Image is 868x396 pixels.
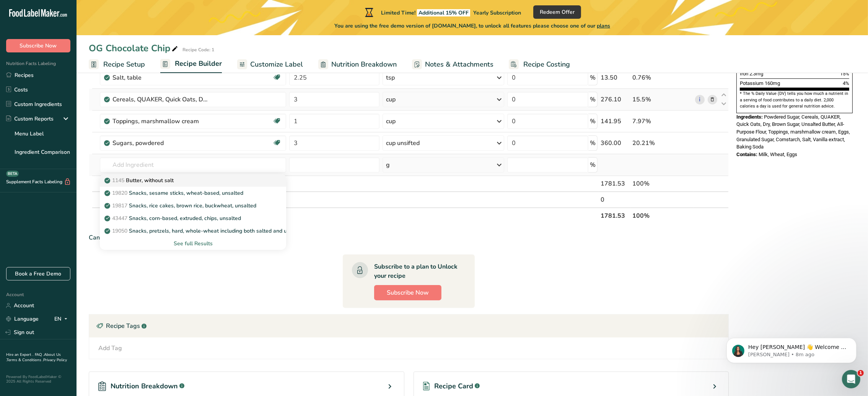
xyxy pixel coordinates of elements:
span: 43447 [112,215,127,222]
div: Recipe Code: 1 [182,46,214,53]
p: Snacks, pretzels, hard, whole-wheat including both salted and unsalted [106,227,305,235]
a: About Us . [6,352,61,363]
div: Limited Time! [363,8,521,17]
span: Nutrition Breakdown [111,381,178,391]
div: 7.97% [632,117,692,126]
a: 19817Snacks, rice cakes, brown rice, buckwheat, unsalted [100,199,286,212]
span: Recipe Builder [175,59,222,69]
span: Subscribe Now [20,42,57,50]
div: Custom Reports [6,115,54,123]
div: 141.95 [601,117,629,126]
a: Privacy Policy [43,357,67,363]
input: Add Ingredient [100,157,286,173]
div: cup [386,117,396,126]
span: Iron [740,71,748,77]
div: 360.00 [601,139,629,148]
div: 13.50 [601,73,629,82]
div: See full Results [100,237,286,250]
span: 15% [840,71,849,77]
span: 4% [843,80,849,86]
a: Book a Free Demo [6,267,70,280]
a: i [695,95,705,104]
section: * The % Daily Value (DV) tells you how much a nutrient in a serving of food contributes to a dail... [740,91,849,109]
div: Can't find your ingredient? [89,233,729,242]
span: Contains: [736,152,757,157]
a: 1145Butter, without salt [100,174,286,187]
span: 1 [858,370,864,376]
a: FAQ . [35,352,44,357]
div: cup [386,95,396,104]
span: Recipe Costing [523,59,570,70]
span: Yearly Subscription [473,9,521,16]
span: Redeem Offer [540,8,575,16]
span: Subscribe Now [387,288,429,297]
a: Hire an Expert . [6,352,33,357]
div: Powered By FoodLabelMaker © 2025 All Rights Reserved [6,375,70,384]
a: Customize Label [237,56,303,73]
p: Snacks, sesame sticks, wheat-based, unsalted [106,189,243,197]
button: Redeem Offer [533,5,581,19]
a: Language [6,312,39,326]
div: 15.5% [632,95,692,104]
div: Subscribe to a plan to Unlock your recipe [374,262,459,280]
span: 19817 [112,202,127,209]
a: Terms & Conditions . [7,357,43,363]
p: Snacks, rice cakes, brown rice, buckwheat, unsalted [106,202,256,210]
div: 0.76% [632,73,692,82]
span: 19050 [112,227,127,235]
a: Notes & Attachments [412,56,493,73]
a: 19050Snacks, pretzels, hard, whole-wheat including both salted and unsalted [100,225,286,237]
div: Toppings, marshmallow cream [112,117,208,126]
div: Add Tag [98,344,122,353]
div: cup unsifted [386,139,420,148]
span: Customize Label [250,59,303,70]
p: Snacks, corn-based, extruded, chips, unsalted [106,214,241,222]
div: OG Chocolate Chip [89,41,179,55]
a: 43447Snacks, corn-based, extruded, chips, unsalted [100,212,286,225]
div: tsp [386,73,395,82]
span: Recipe Card [434,381,473,391]
div: Recipe Tags [89,315,728,337]
div: Cereals, QUAKER, Quick Oats, Dry [112,95,208,104]
div: 0 [601,195,629,204]
a: Recipe Costing [509,56,570,73]
a: Recipe Setup [89,56,145,73]
div: 1781.53 [601,179,629,188]
th: 1781.53 [599,207,631,223]
span: Recipe Setup [103,59,145,70]
span: You are using the free demo version of [DOMAIN_NAME], to unlock all features please choose one of... [334,22,610,30]
div: g [386,160,390,169]
div: 276.10 [601,95,629,104]
span: Notes & Attachments [425,59,493,70]
iframe: Intercom live chat [842,370,860,388]
div: See full Results [106,240,280,248]
span: Additional 15% OFF [417,9,470,16]
span: Potassium [740,80,764,86]
div: EN [54,315,70,324]
span: Ingredients: [736,114,763,120]
span: Nutrition Breakdown [331,59,397,70]
span: 1145 [112,177,124,184]
iframe: Intercom notifications message [715,322,868,375]
div: BETA [6,171,19,177]
span: 19820 [112,189,127,197]
div: 100% [632,179,692,188]
span: Powdered Sugar, Cereals, QUAKER, Quick Oats, Dry, Brown Sugar, Unsalted Butter, All-Purpose Flour... [736,114,850,150]
a: 19820Snacks, sesame sticks, wheat-based, unsalted [100,187,286,199]
p: Butter, without salt [106,176,174,184]
button: Subscribe Now [6,39,70,52]
span: plans [597,22,610,29]
div: Sugars, powdered [112,139,208,148]
div: 20.21% [632,139,692,148]
span: 2.3mg [749,71,763,77]
th: 100% [631,207,694,223]
span: 160mg [765,80,780,86]
button: Subscribe Now [374,285,441,300]
th: Net Totals [98,207,599,223]
div: Salt, table [112,73,208,82]
a: Nutrition Breakdown [318,56,397,73]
